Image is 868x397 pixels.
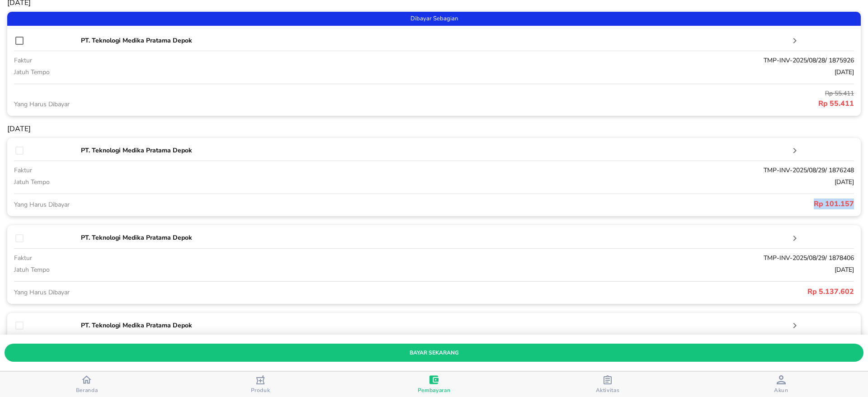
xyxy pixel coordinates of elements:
p: [DATE] [364,67,854,77]
button: Produk [174,372,347,397]
p: Rp 5.137.602 [434,286,854,297]
p: Yang Harus Dibayar [14,288,434,297]
p: Yang Harus Dibayar [14,200,434,209]
p: faktur [14,165,364,175]
p: Yang Harus Dibayar [14,99,434,109]
button: bayar sekarang [5,344,863,362]
p: PT. Teknologi Medika Pratama Depok [81,146,789,155]
p: Rp 55.411 [434,98,854,109]
p: jatuh tempo [14,265,364,274]
p: [DATE] [364,177,854,187]
p: jatuh tempo [14,177,364,187]
p: TMP-INV-2025/08/29/ 1878406 [364,253,854,263]
span: Pembayaran [418,387,451,394]
span: Beranda [76,387,98,394]
p: jatuh tempo [14,67,364,77]
p: Rp 55.411 [434,89,854,98]
p: faktur [14,253,364,263]
button: Akun [694,372,868,397]
p: PT. Teknologi Medika Pratama Depok [81,321,789,330]
span: Akun [774,387,788,394]
span: Produk [251,387,270,394]
span: bayar sekarang [12,348,856,358]
p: PT. Teknologi Medika Pratama Depok [81,233,789,242]
p: [DATE] [364,265,854,274]
p: faktur [14,56,364,65]
p: PT. Teknologi Medika Pratama Depok [81,36,789,45]
button: Aktivitas [521,372,694,397]
p: TMP-INV-2025/08/29/ 1876248 [364,165,854,175]
p: [DATE] [7,125,861,133]
p: Rp 101.157 [434,198,854,209]
span: Aktivitas [596,387,620,394]
p: TMP-INV-2025/08/28/ 1875926 [364,56,854,65]
span: Dibayar Sebagian [7,14,861,24]
button: Pembayaran [347,372,521,397]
